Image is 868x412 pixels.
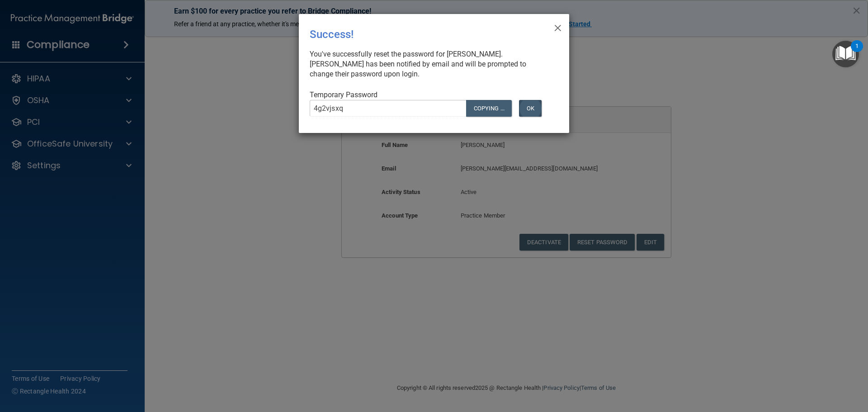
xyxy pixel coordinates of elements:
span: × [554,18,562,36]
div: You've successfully reset the password for [PERSON_NAME]. [PERSON_NAME] has been notified by emai... [310,49,551,79]
button: Copying ... [466,100,512,117]
button: Open Resource Center, 1 new notification [832,41,859,67]
button: OK [519,100,542,117]
span: Temporary Password [310,90,377,99]
div: 1 [855,46,859,58]
div: Success! [310,21,521,47]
